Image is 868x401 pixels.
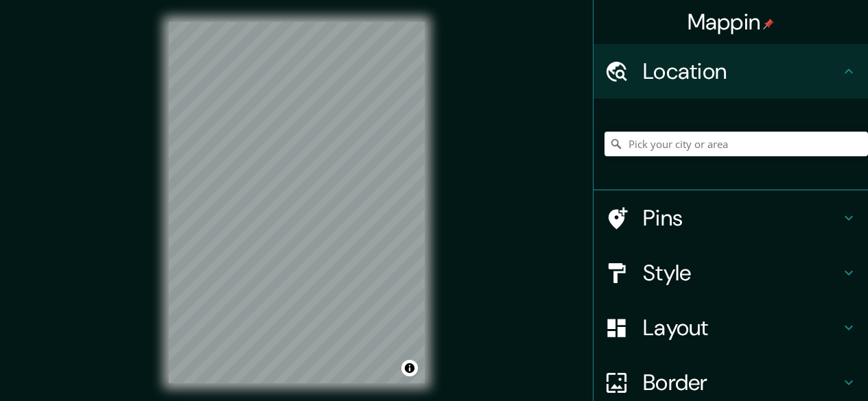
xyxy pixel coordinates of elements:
div: Style [594,245,868,300]
h4: Pins [643,204,841,232]
input: Pick your city or area [605,132,868,156]
img: pin-icon.png [763,19,774,29]
div: Location [594,44,868,99]
iframe: Help widget launcher [746,348,853,386]
div: Pins [594,191,868,245]
h4: Layout [643,314,841,341]
div: Layout [594,300,868,355]
h4: Style [643,259,841,287]
canvas: Map [169,22,425,383]
button: Toggle attribution [401,360,418,376]
h4: Location [643,58,841,85]
h4: Border [643,369,841,396]
h4: Mappin [688,8,775,36]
